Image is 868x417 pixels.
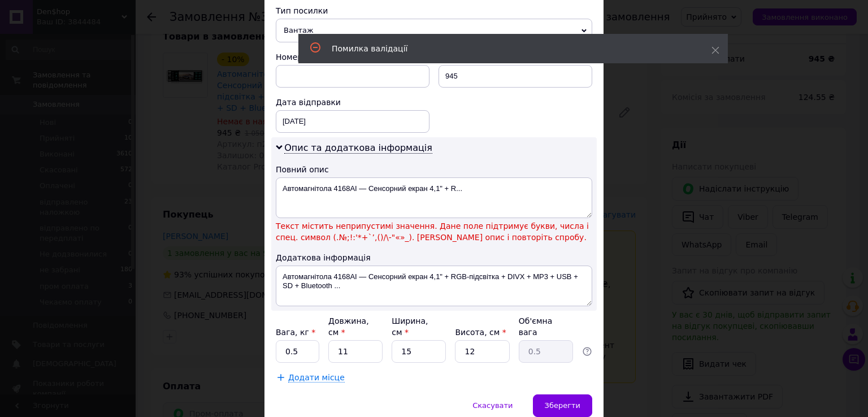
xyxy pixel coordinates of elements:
[276,51,429,63] div: Номер упаковки (не обов'язково)
[472,401,513,410] span: Скасувати
[392,316,428,337] label: Ширина, см
[276,97,429,108] div: Дата відправки
[276,266,592,306] textarea: Автомагнітола 4168AI — Сенсорний екран 4,1" + RGB-підсвітка + DIVX + MP3 + USB + SD + Bluetooth ...
[276,328,315,337] label: Вага, кг
[288,373,345,383] span: Додати місце
[276,220,592,243] span: Текст містить неприпустимі значення. Дане поле підтримує букви, числа і спец. символ (.№;!:'*+`’,...
[332,43,683,54] div: Помилка валідації
[276,6,328,15] span: Тип посилки
[276,252,592,263] div: Додаткова інформація
[328,316,369,337] label: Довжина, см
[455,328,506,337] label: Висота, см
[284,142,432,154] span: Опис та додаткова інформація
[519,315,573,338] div: Об'ємна вага
[276,19,592,42] span: Вантаж
[545,401,580,410] span: Зберегти
[276,177,592,218] textarea: Автомагнітола 4168AI — Сенсорний екран 4,1" + R...
[276,164,592,175] div: Повний опис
